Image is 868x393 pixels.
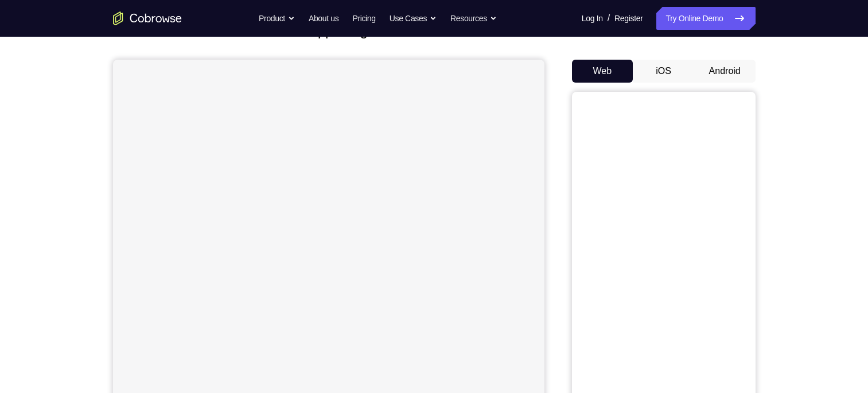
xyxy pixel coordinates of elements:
[309,7,338,30] a: About us
[656,7,755,30] a: Try Online Demo
[582,7,603,30] a: Log In
[113,11,182,25] a: Go to the home page
[694,60,756,83] button: Android
[390,7,437,30] button: Use Cases
[450,7,497,30] button: Resources
[259,7,295,30] button: Product
[352,7,375,30] a: Pricing
[608,11,610,25] span: /
[572,60,633,83] button: Web
[633,60,694,83] button: iOS
[614,7,643,30] a: Register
